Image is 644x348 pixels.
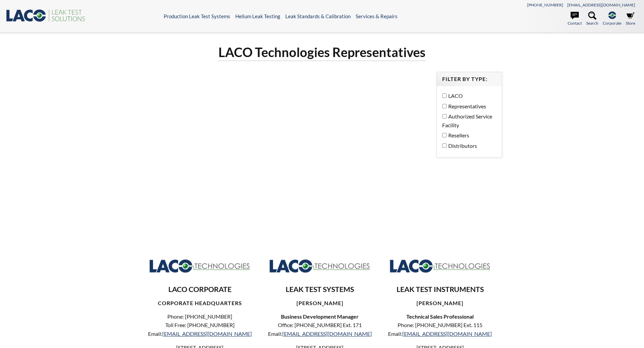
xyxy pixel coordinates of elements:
p: Phone: [PHONE_NUMBER] Ext. 115 Email: [387,321,493,338]
h3: LEAK TEST SYSTEMS [267,285,373,294]
a: Search [586,11,598,26]
label: LACO [442,91,493,100]
a: Helium Leak Testing [235,13,280,19]
input: LACO [442,93,447,98]
h3: LEAK TEST INSTRUMENTS [387,285,493,294]
label: Resellers [442,131,493,140]
a: [PHONE_NUMBER] [527,2,563,7]
input: Resellers [442,133,447,137]
label: Distributors [442,141,493,150]
a: Contact [568,11,582,26]
input: Authorized Service Facility [442,114,447,118]
img: Logo_LACO-TECH_hi-res.jpg [149,259,251,273]
label: Representatives [442,102,493,111]
strong: CORPORATE HEADQUARTERS [158,300,242,306]
h3: LACO CORPORATE [147,285,253,294]
a: [EMAIL_ADDRESS][DOMAIN_NAME] [567,2,635,7]
strong: Business Development Manager [281,313,359,320]
a: [EMAIL_ADDRESS][DOMAIN_NAME] [282,330,372,337]
a: Production Leak Test Systems [164,13,230,19]
p: Office: [PHONE_NUMBER] Ext. 171 Email: [267,321,373,338]
strong: [PERSON_NAME] [296,300,343,306]
h4: Filter by Type: [442,76,496,83]
a: Leak Standards & Calibration [285,13,351,19]
input: Representatives [442,104,447,108]
a: Services & Repairs [356,13,398,19]
img: Logo_LACO-TECH_hi-res.jpg [269,259,371,273]
a: [EMAIL_ADDRESS][DOMAIN_NAME] [162,330,252,337]
p: Phone: [PHONE_NUMBER] Toll Free: [PHONE_NUMBER] Email: [147,312,253,338]
strong: [PERSON_NAME] [416,300,463,306]
img: Logo_LACO-TECH_hi-res.jpg [389,259,491,273]
input: Distributors [442,143,447,148]
h1: LACO Technologies Representatives [218,44,426,61]
span: Corporate [603,20,621,26]
label: Authorized Service Facility [442,112,493,129]
strong: Technical Sales Professional [406,313,474,320]
a: Store [626,11,635,26]
a: [EMAIL_ADDRESS][DOMAIN_NAME] [402,330,492,337]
